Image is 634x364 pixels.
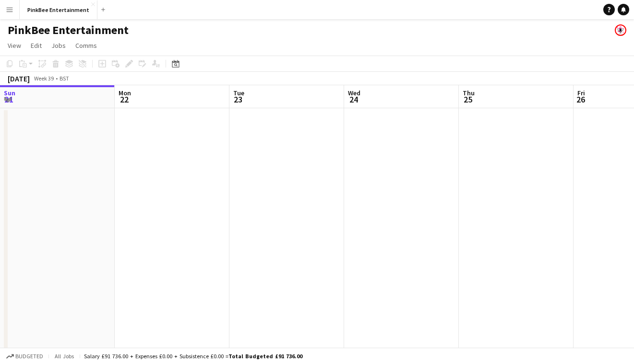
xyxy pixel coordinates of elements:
span: View [8,41,21,50]
a: Edit [27,39,46,52]
a: Comms [72,39,101,52]
span: 25 [461,94,475,105]
span: Edit [31,41,42,50]
a: Jobs [48,39,70,52]
div: [DATE] [8,74,30,83]
button: Budgeted [5,351,45,362]
span: Total Budgeted £91 736.00 [228,353,302,360]
span: 24 [347,94,360,105]
span: Fri [577,89,585,97]
div: BST [60,75,69,82]
span: Budgeted [15,353,43,360]
button: PinkBee Entertainment [20,0,97,19]
app-user-avatar: Pink Bee [615,24,626,36]
span: All jobs [53,353,76,360]
h1: PinkBee Entertainment [8,23,129,37]
span: Wed [348,89,360,97]
span: 21 [2,94,15,105]
span: Tue [233,89,244,97]
span: Jobs [51,41,66,50]
span: Mon [119,89,131,97]
span: 26 [576,94,585,105]
div: Salary £91 736.00 + Expenses £0.00 + Subsistence £0.00 = [84,353,302,360]
span: 23 [232,94,244,105]
span: Sun [4,89,15,97]
span: 22 [117,94,131,105]
span: Week 39 [32,75,56,82]
span: Comms [75,41,97,50]
a: View [4,39,25,52]
span: Thu [463,89,475,97]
